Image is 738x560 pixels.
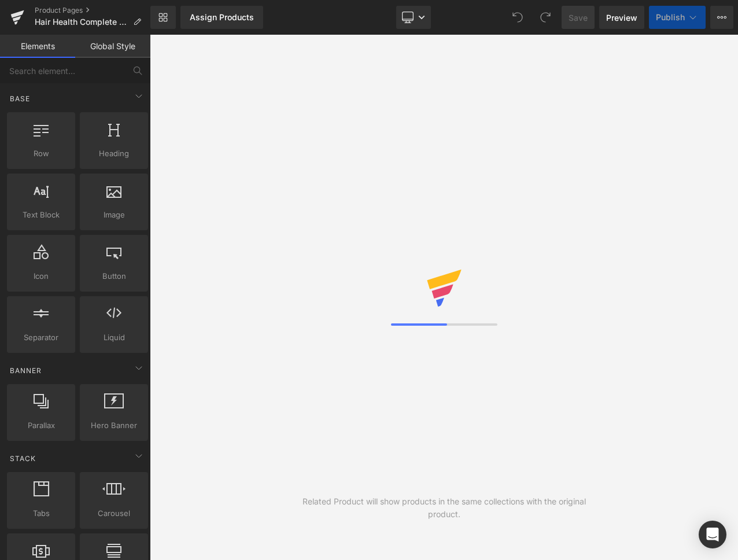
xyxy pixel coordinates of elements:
[9,365,43,376] span: Banner
[35,6,150,15] a: Product Pages
[10,148,72,160] span: Row
[190,13,254,22] div: Assign Products
[699,521,726,548] div: Open Intercom Messenger
[710,6,733,29] button: More
[10,419,72,432] span: Parallax
[10,331,72,344] span: Separator
[83,209,145,221] span: Image
[10,209,72,221] span: Text Block
[75,35,150,58] a: Global Style
[534,6,557,29] button: Redo
[83,507,145,520] span: Carousel
[150,6,176,29] a: New Library
[606,12,637,24] span: Preview
[35,17,128,27] span: Hair Health Complete Product Page
[599,6,644,29] a: Preview
[656,13,685,22] span: Publish
[9,93,31,104] span: Base
[569,12,588,24] span: Save
[10,507,72,520] span: Tabs
[297,495,591,521] div: Related Product will show products in the same collections with the original product.
[83,148,145,160] span: Heading
[649,6,706,29] button: Publish
[83,419,145,432] span: Hero Banner
[83,331,145,344] span: Liquid
[506,6,529,29] button: Undo
[83,270,145,282] span: Button
[10,270,72,282] span: Icon
[9,453,37,464] span: Stack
